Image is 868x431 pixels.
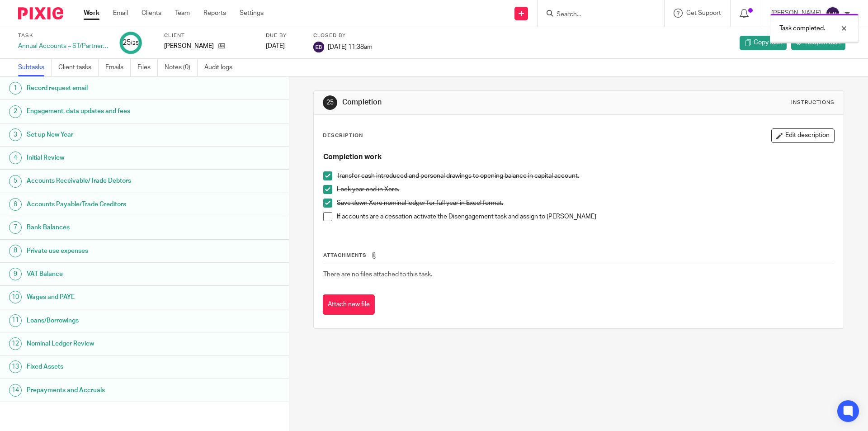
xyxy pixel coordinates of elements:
[9,128,22,141] div: 3
[313,42,324,52] img: svg%3E
[771,128,835,143] button: Edit description
[9,337,22,350] div: 12
[27,314,196,327] h1: Loans/Borrowings
[18,59,52,76] a: Subtasks
[337,171,834,180] p: Transfer cash introduced and personal drawings to opening balance in capital account.
[27,104,196,118] h1: Engagement, data updates and fees
[266,42,302,51] div: [DATE]
[342,98,598,107] h1: Completion
[337,212,834,221] p: If accounts are a cessation activate the Disengagement task and assign to [PERSON_NAME]
[27,360,196,374] h1: Fixed Assets
[826,6,840,21] img: svg%3E
[323,294,375,315] button: Attach new file
[18,32,108,39] label: Task
[791,99,835,106] div: Instructions
[105,59,131,76] a: Emails
[27,174,196,188] h1: Accounts Receivable/Trade Debtors
[779,24,825,33] p: Task completed.
[175,9,190,18] a: Team
[266,32,302,39] label: Due by
[9,221,22,234] div: 7
[164,32,255,39] label: Client
[203,9,226,18] a: Reports
[113,9,128,18] a: Email
[27,384,196,397] h1: Prepayments and Accruals
[313,32,373,39] label: Closed by
[27,81,196,95] h1: Record request email
[337,185,834,194] p: Lock year end in Xero.
[137,59,158,76] a: Files
[123,38,139,48] div: 25
[131,41,139,46] small: /25
[9,360,22,373] div: 13
[27,337,196,350] h1: Nominal Ledger Review
[9,314,22,327] div: 11
[9,291,22,303] div: 10
[9,384,22,397] div: 14
[9,175,22,188] div: 5
[9,105,22,118] div: 2
[27,290,196,304] h1: Wages and PAYE
[9,152,22,164] div: 4
[164,42,214,51] p: [PERSON_NAME]
[323,95,337,110] div: 25
[240,9,264,18] a: Settings
[9,82,22,95] div: 1
[328,43,373,50] span: [DATE] 11:38am
[27,151,196,165] h1: Initial Review
[27,128,196,142] h1: Set up New Year
[142,9,161,18] a: Clients
[18,42,108,51] div: Annual Accounts – ST/Partnership - Software
[84,9,99,18] a: Work
[9,268,22,280] div: 9
[27,244,196,258] h1: Private use expenses
[323,253,367,258] span: Attachments
[323,153,382,161] strong: Completion work
[27,221,196,234] h1: Bank Balances
[18,7,63,19] img: Pixie
[27,198,196,211] h1: Accounts Payable/Trade Creditors
[323,271,432,278] span: There are no files attached to this task.
[27,267,196,281] h1: VAT Balance
[9,198,22,211] div: 6
[204,59,239,76] a: Audit logs
[9,245,22,257] div: 8
[58,59,99,76] a: Client tasks
[337,199,834,208] p: Save down Xero nominal ledger for full year in Excel format.
[165,59,198,76] a: Notes (0)
[323,132,363,139] p: Description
